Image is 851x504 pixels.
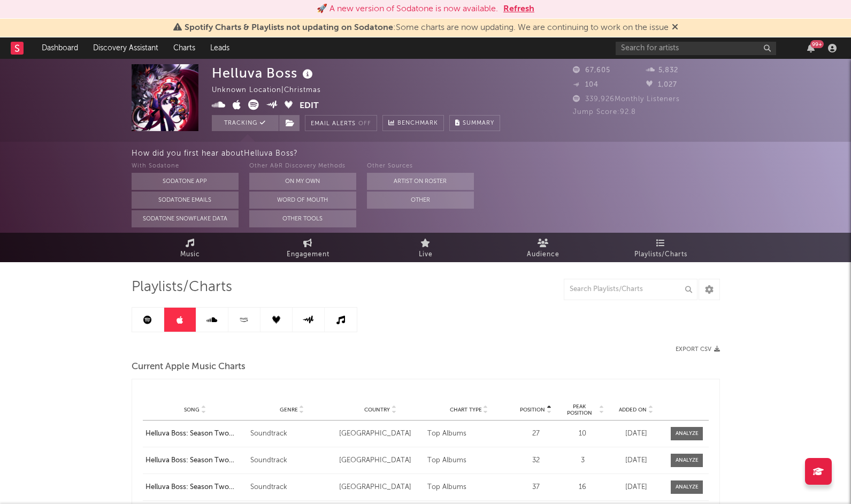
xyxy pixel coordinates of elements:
div: Other A&R Discovery Methods [249,160,356,173]
span: Dismiss [672,24,678,32]
span: Current Apple Music Charts [132,361,246,373]
div: 27 [516,429,556,439]
span: Peak Position [561,403,597,416]
div: With Sodatone [132,160,239,173]
span: Chart Type [450,407,482,413]
a: Leads [203,37,237,59]
button: Artist on Roster [367,173,474,190]
input: Search Playlists/Charts [564,279,697,300]
span: Added On [619,407,647,413]
div: Other Sources [367,160,474,173]
div: Top Albums [427,429,510,439]
a: Helluva Boss: Season Two (Original Soundtrack) [145,482,246,493]
a: Music [132,233,249,262]
span: 339,926 Monthly Listeners [573,96,680,103]
a: Helluva Boss: Season Two (Original Soundtrack) [145,455,246,466]
div: [DATE] [609,482,663,493]
div: Helluva Boss [212,64,316,82]
span: Live [419,248,433,261]
button: Email AlertsOff [305,115,377,131]
a: Benchmark [382,115,444,131]
button: Sodatone App [132,173,239,190]
a: Charts [166,37,203,59]
div: 32 [516,455,556,466]
div: 10 [561,429,604,439]
span: Song [184,407,200,413]
div: [DATE] [609,455,663,466]
div: [GEOGRAPHIC_DATA] [339,429,422,439]
span: Engagement [287,248,329,261]
span: 1,027 [646,81,677,88]
div: [GEOGRAPHIC_DATA] [339,482,422,493]
span: Spotify Charts & Playlists not updating on Sodatone [185,24,393,32]
div: Soundtrack [250,455,333,466]
a: Playlists/Charts [602,233,720,262]
span: 104 [573,81,599,88]
div: [DATE] [609,429,663,439]
button: Summary [449,115,500,131]
a: Live [367,233,485,262]
span: Genre [280,407,298,413]
button: Word Of Mouth [249,192,356,209]
span: Summary [463,120,494,126]
div: Top Albums [427,455,510,466]
button: Tracking [212,115,279,131]
span: : Some charts are now updating. We are continuing to work on the issue [185,24,669,32]
div: 16 [561,482,604,493]
span: Playlists/Charts [634,248,687,261]
div: 3 [561,455,604,466]
div: 37 [516,482,556,493]
div: Top Albums [427,482,510,493]
button: Sodatone Snowflake Data [132,210,239,227]
div: Soundtrack [250,482,333,493]
span: Benchmark [397,117,438,130]
button: Export CSV [676,346,720,353]
a: Discovery Assistant [86,37,166,59]
input: Search for artists [616,42,776,55]
span: Jump Score: 92.8 [573,109,636,116]
button: On My Own [249,173,356,190]
div: Unknown Location | Christmas [212,84,333,97]
em: Off [358,121,371,127]
div: Soundtrack [250,429,333,439]
button: 99+ [807,44,815,52]
div: 99 + [810,40,824,48]
a: Audience [485,233,602,262]
span: Music [180,248,200,261]
a: Helluva Boss: Season Two (Original Soundtrack) [145,429,246,439]
div: [GEOGRAPHIC_DATA] [339,455,422,466]
a: Dashboard [34,37,86,59]
button: Refresh [503,3,534,16]
button: Other [367,192,474,209]
a: Engagement [249,233,367,262]
span: 67,605 [573,67,610,74]
button: Other Tools [249,210,356,227]
span: Country [364,407,390,413]
button: Sodatone Emails [132,192,239,209]
span: Position [520,407,545,413]
span: Playlists/Charts [132,281,232,294]
div: 🚀 A new version of Sodatone is now available. [317,3,498,16]
span: Audience [527,248,559,261]
span: 5,832 [646,67,678,74]
button: Edit [300,100,319,113]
